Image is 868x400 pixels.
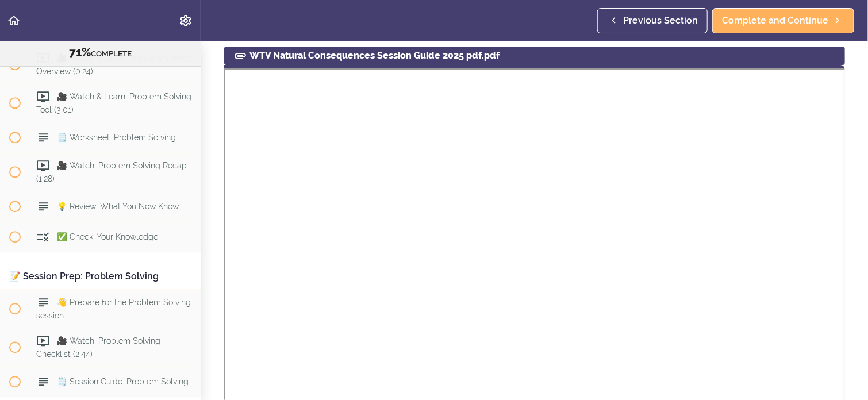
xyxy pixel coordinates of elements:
a: Previous Section [597,8,708,33]
span: 🗒️ Worksheet: Problem Solving [57,132,176,141]
span: 👋 Prepare for the Problem Solving session [36,297,191,320]
a: Complete and Continue [712,8,854,33]
span: 🎥 Watch & Learn: Problem Solving Tool (3:01) [36,91,191,114]
span: 💡 Review: What You Now Know [57,201,179,210]
span: ✅ Check: Your Knowledge [57,232,158,241]
svg: Back to course curriculum [7,14,21,28]
span: Complete and Continue [722,14,828,28]
span: 71% [69,45,91,59]
span: 🎥 Watch: Problem Solving Recap (1:28) [36,160,187,183]
span: Previous Section [623,14,698,28]
div: COMPLETE [14,45,186,60]
span: 🗒️ Session Guide: Problem Solving [57,376,189,386]
span: 🎥 Watch: Problem Solving Checklist (2:44) [36,336,160,358]
svg: Settings Menu [179,14,193,28]
div: WTV Natural Consequences Session Guide 2025 pdf.pdf [224,47,845,65]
